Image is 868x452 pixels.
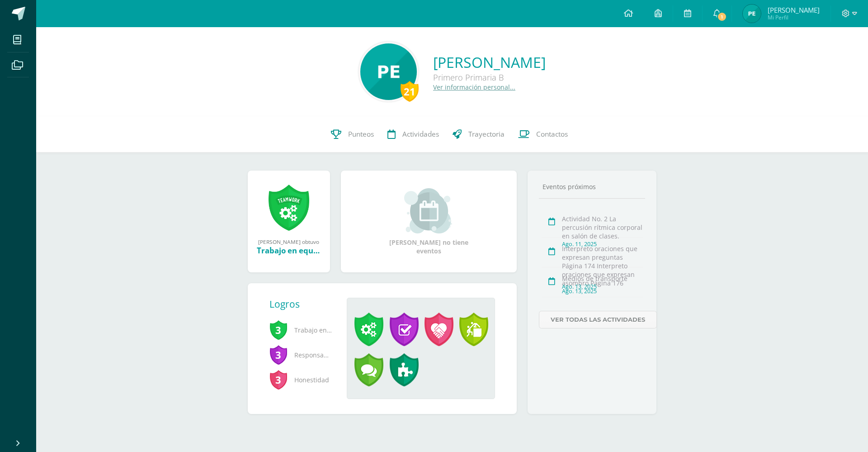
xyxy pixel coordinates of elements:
[536,129,568,139] span: Contactos
[562,274,643,283] div: Medios de transporte
[269,298,340,310] div: Logros
[269,319,288,340] span: 3
[433,83,515,91] a: Ver información personal...
[539,311,657,328] a: Ver todas las actividades
[402,129,439,139] span: Actividades
[511,116,575,152] a: Contactos
[743,5,761,23] img: 23ec1711212fb13d506ed84399d281dc.png
[717,12,727,22] span: 1
[383,188,474,255] div: [PERSON_NAME] no tiene eventos
[324,116,381,152] a: Punteos
[468,129,505,139] span: Trayectoria
[401,81,419,102] div: 21
[269,318,333,343] span: Trabajo en equipo
[257,245,321,256] div: Trabajo en equipo
[360,43,417,100] img: 8d9fb575b8f6c6a1ec02a83d2367dec9.png
[269,369,288,390] span: 3
[562,214,643,240] div: Actividad No. 2 La percusión rítmica corporal en salón de clases.
[404,188,453,233] img: event_small.png
[539,182,646,191] div: Eventos próximos
[768,14,820,21] span: Mi Perfil
[433,72,546,83] div: Primero Primaria B
[269,344,288,365] span: 3
[433,52,546,72] a: [PERSON_NAME]
[269,343,333,367] span: Responsabilidad
[562,244,643,287] div: Interpreto oraciones que expresan preguntas Página 174 Interpreto oraciones que expresan asombro ...
[269,367,333,392] span: Honestidad
[768,5,820,14] span: [PERSON_NAME]
[381,116,446,152] a: Actividades
[446,116,511,152] a: Trayectoria
[348,129,374,139] span: Punteos
[257,238,321,245] div: [PERSON_NAME] obtuvo
[562,283,643,290] div: Ago. 13, 2025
